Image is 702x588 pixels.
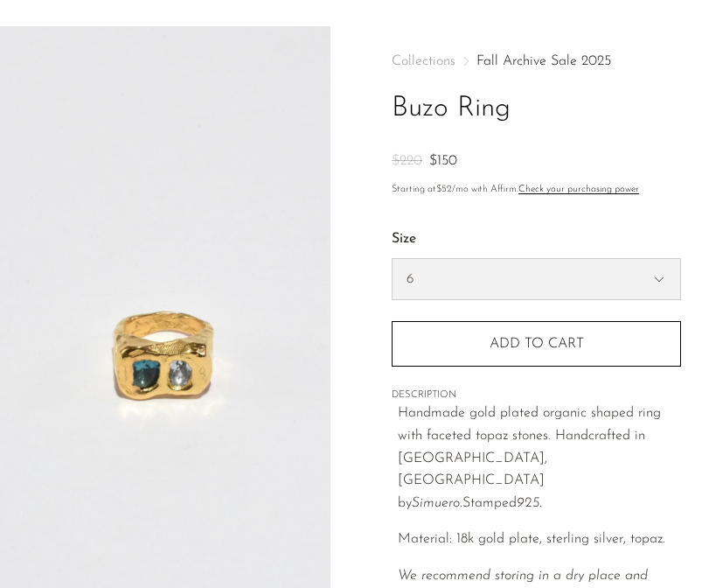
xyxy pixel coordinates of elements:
[392,54,681,68] nav: Breadcrumbs
[392,388,681,403] span: DESCRIPTION
[429,154,457,168] span: $150
[392,182,681,198] p: Starting at /mo with Affirm.
[392,87,681,131] h1: Buzo Ring
[412,496,462,510] em: Simuero.
[392,228,681,251] label: Size
[517,496,542,510] em: 925.
[392,154,422,168] span: $220
[476,54,611,68] a: Fall Archive Sale 2025
[518,185,639,194] a: Check your purchasing power - Learn more about Affirm Financing (opens in modal)
[490,337,584,351] span: Add to cart
[398,402,681,514] p: Handmade gold plated organic shaped ring with faceted topaz stones. Handcrafted in [GEOGRAPHIC_DA...
[436,185,452,194] span: $52
[398,528,681,551] p: Material: 18k gold plate, sterling silver, topaz.
[392,54,455,68] span: Collections
[392,321,681,367] button: Add to cart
